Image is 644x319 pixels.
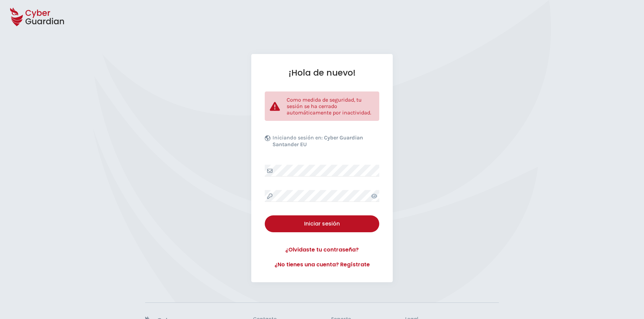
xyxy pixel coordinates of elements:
[265,215,379,232] button: Iniciar sesión
[265,68,379,78] h1: ¡Hola de nuevo!
[272,134,363,148] b: Cyber Guardian Santander EU
[265,261,379,269] a: ¿No tienes una cuenta? Regístrate
[287,97,374,116] p: Como medida de seguridad, tu sesión se ha cerrado automáticamente por inactividad.
[265,246,379,254] a: ¿Olvidaste tu contraseña?
[270,220,374,228] div: Iniciar sesión
[272,134,378,151] p: Iniciando sesión en:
